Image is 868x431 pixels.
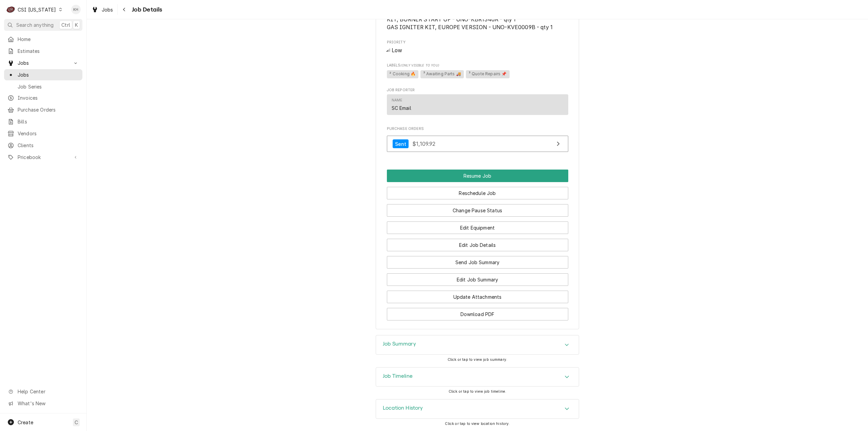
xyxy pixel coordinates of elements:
button: Edit Job Summary [387,273,568,286]
span: Vendors [18,130,79,137]
span: Clients [18,142,79,149]
div: Button Group Row [387,199,568,217]
a: Bills [4,116,82,127]
span: Jobs [18,71,79,78]
span: ³ Awaiting Parts 🚚 [420,70,464,78]
span: (Only Visible to You) [400,63,439,67]
div: Accordion Header [376,335,579,354]
span: Invoices [18,94,79,101]
span: Help Center [18,388,78,395]
a: Job Series [4,81,82,92]
span: C [75,419,78,426]
div: Name [392,98,411,111]
span: Home [18,36,79,43]
span: Ctrl [61,21,70,28]
div: Name [392,98,402,103]
span: Create [18,419,33,425]
div: Accordion Header [376,368,579,387]
a: Go to Help Center [4,386,82,397]
div: Location History [376,399,579,419]
span: Priority [387,46,568,55]
a: Go to Pricebook [4,152,82,163]
div: SC Email [392,104,411,112]
div: Job Reporter List [387,94,568,118]
span: [object Object] [387,69,568,79]
span: K [75,21,78,28]
div: Job Summary [376,335,579,355]
span: Labels [387,63,568,68]
button: Accordion Details Expand Trigger [376,368,579,387]
span: Purchase Orders [387,126,568,132]
div: Button Group Row [387,234,568,251]
a: Home [4,34,82,45]
a: Invoices [4,92,82,103]
div: Kelsey Hetlage's Avatar [71,5,81,14]
div: Button Group Row [387,217,568,234]
a: Go to What's New [4,398,82,409]
h3: Location History [383,405,423,411]
div: Accordion Header [376,399,579,418]
span: Job Details [130,5,162,14]
div: C [6,5,16,14]
div: Job Reporter [387,87,568,118]
button: Resume Job [387,170,568,182]
span: Click or tap to view job summary. [448,357,507,362]
span: Priority [387,40,568,45]
span: Jobs [18,59,69,66]
div: Button Group Row [387,303,568,320]
div: Priority [387,40,568,54]
div: Button Group Row [387,251,568,269]
a: View Purchase Order [387,136,568,152]
a: Vendors [4,128,82,139]
button: Accordion Details Expand Trigger [376,399,579,418]
button: Update Attachments [387,291,568,303]
button: Change Pause Status [387,204,568,217]
span: Estimates [18,47,79,55]
div: Button Group [387,170,568,320]
span: Job Reporter [387,87,568,93]
div: Purchase Orders [387,126,568,155]
h3: Job Timeline [383,373,413,379]
a: Estimates [4,45,82,57]
button: Edit Equipment [387,221,568,234]
div: Low [387,46,568,55]
span: Purchase Orders [18,106,79,113]
span: Bills [18,118,79,125]
div: Button Group Row [387,286,568,303]
h3: Job Summary [383,341,416,347]
div: [object Object] [387,63,568,79]
span: $1,109.92 [412,140,435,147]
span: ³ Quote Repairs 📌 [466,70,510,78]
button: Send Job Summary [387,256,568,269]
span: Click or tap to view job timeline. [449,389,506,394]
div: Sent [393,139,409,149]
div: Button Group Row [387,170,568,182]
a: Purchase Orders [4,104,82,115]
span: Pricebook [18,154,69,161]
a: Go to Jobs [4,57,82,68]
span: Search anything [16,21,54,28]
button: Download PDF [387,308,568,320]
button: Navigate back [119,4,130,15]
div: CSI Kentucky's Avatar [6,5,16,14]
div: KH [71,5,81,14]
a: Jobs [89,4,116,15]
span: Job Series [18,83,79,90]
span: ² Cooking 🔥 [387,70,419,78]
div: Button Group Row [387,269,568,286]
button: Search anythingCtrlK [4,19,82,31]
button: Reschedule Job [387,187,568,199]
div: Contact [387,94,568,115]
a: Jobs [4,69,82,80]
div: Job Timeline [376,367,579,387]
a: Clients [4,140,82,151]
button: Edit Job Details [387,239,568,251]
span: Jobs [102,6,113,13]
span: Click or tap to view location history. [445,422,510,426]
button: Accordion Details Expand Trigger [376,335,579,354]
div: Button Group Row [387,182,568,199]
div: CSI [US_STATE] [18,6,56,13]
span: What's New [18,400,78,407]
